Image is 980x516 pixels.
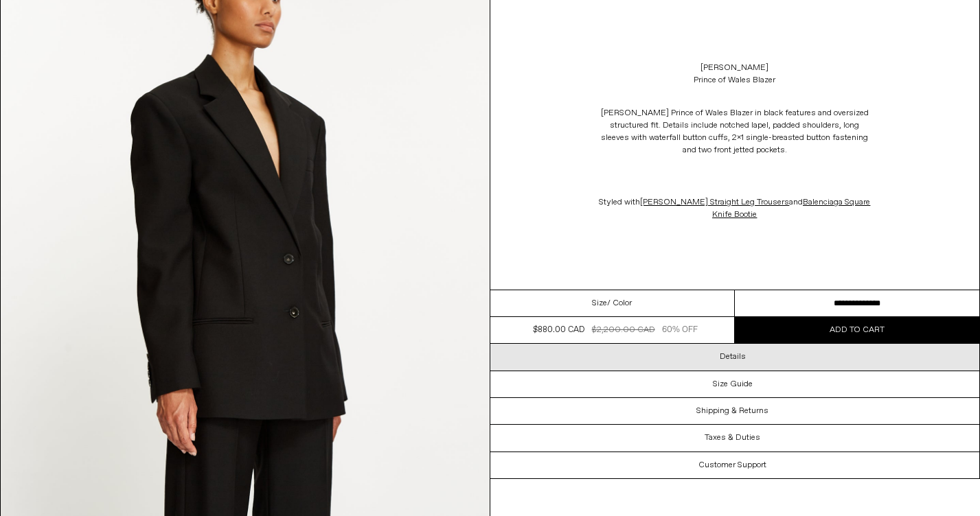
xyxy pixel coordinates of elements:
span: Size [592,297,607,309]
div: 60% OFF [662,324,698,336]
button: Add to cart [735,317,979,343]
h3: Shipping & Returns [696,406,768,416]
a: [PERSON_NAME] Straight Leg Trousers [640,197,789,208]
p: [PERSON_NAME] Prince of Wales Blazer in black features and oversized structured fit. Details incl... [597,100,872,163]
span: Add to cart [830,325,885,336]
h3: Details [720,352,746,362]
span: Styled with and [599,197,870,220]
span: / Color [607,297,632,309]
h3: Customer Support [698,460,766,470]
a: [PERSON_NAME] [700,62,768,74]
h3: Size Guide [713,379,753,389]
div: $880.00 CAD [533,324,584,336]
h3: Taxes & Duties [705,433,760,443]
div: $2,200.00 CAD [592,324,655,336]
div: Prince of Wales Blazer [694,74,775,86]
